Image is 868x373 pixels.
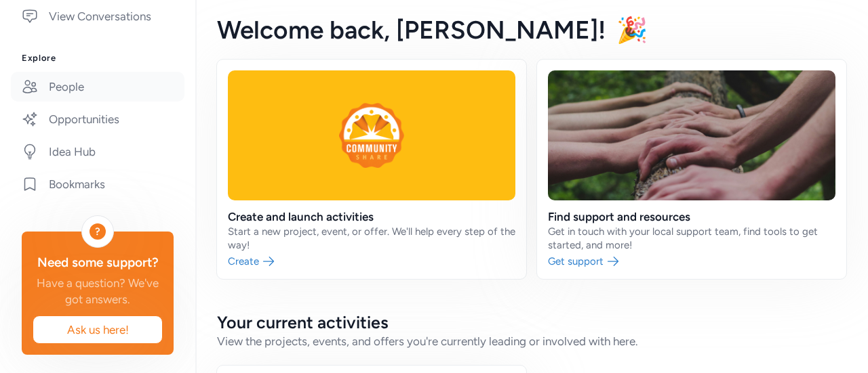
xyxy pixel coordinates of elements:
[616,15,648,45] span: 🎉
[90,223,106,240] div: ?
[217,15,606,45] span: Welcome back , [PERSON_NAME]!
[33,275,163,307] div: Have a question? We've got answers.
[33,315,163,344] button: Ask us here!
[217,311,846,333] h2: Your current activities
[11,72,184,102] a: People
[11,104,184,134] a: Opportunities
[11,1,184,31] a: View Conversations
[33,253,163,272] div: Need some support?
[11,137,184,167] a: Idea Hub
[217,333,846,349] div: View the projects, events, and offers you're currently leading or involved with here.
[22,53,174,64] h3: Explore
[44,322,151,338] span: Ask us here!
[11,169,184,199] a: Bookmarks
